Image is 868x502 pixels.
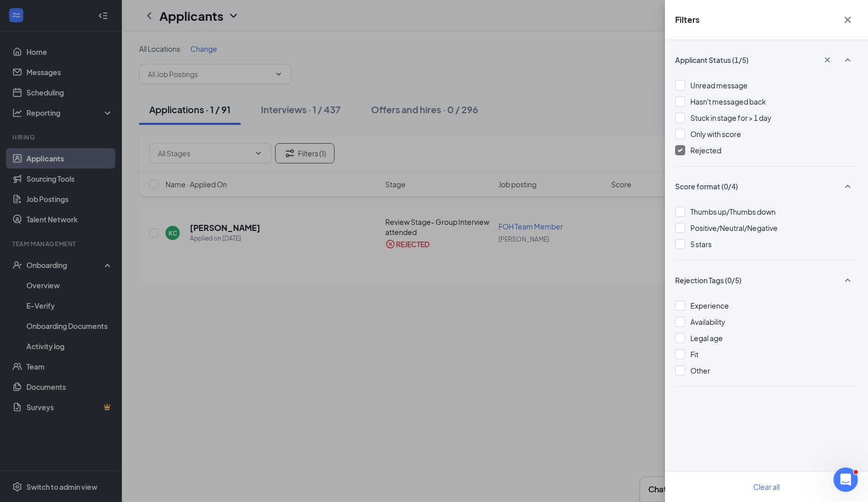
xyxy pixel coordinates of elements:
[690,350,698,359] span: Fit
[690,240,712,249] span: 5 stars
[690,333,723,343] span: Legal age
[690,366,710,375] span: Other
[842,14,854,26] svg: Cross
[838,177,858,196] button: SmallChevronUp
[690,113,772,122] span: Stuck in stage for > 1 day
[822,55,832,65] svg: Cross
[817,51,838,69] button: Cross
[842,54,854,66] svg: SmallChevronUp
[690,129,741,139] span: Only with score
[690,207,776,216] span: Thumbs up/Thumbs down
[690,81,748,90] span: Unread message
[690,317,725,326] span: Availability
[675,181,738,191] span: Score format (0/4)
[741,477,792,497] button: Clear all
[842,274,854,286] svg: SmallChevronUp
[690,301,729,310] span: Experience
[675,275,742,285] span: Rejection Tags (0/5)
[690,223,778,232] span: Positive/Neutral/Negative
[833,467,858,492] iframe: Intercom live chat
[690,146,721,155] span: Rejected
[838,10,858,29] button: Cross
[678,148,683,152] img: checkbox
[838,271,858,290] button: SmallChevronUp
[675,14,699,25] h5: Filters
[690,97,766,106] span: Hasn't messaged back
[842,180,854,192] svg: SmallChevronUp
[838,50,858,70] button: SmallChevronUp
[675,55,749,65] span: Applicant Status (1/5)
